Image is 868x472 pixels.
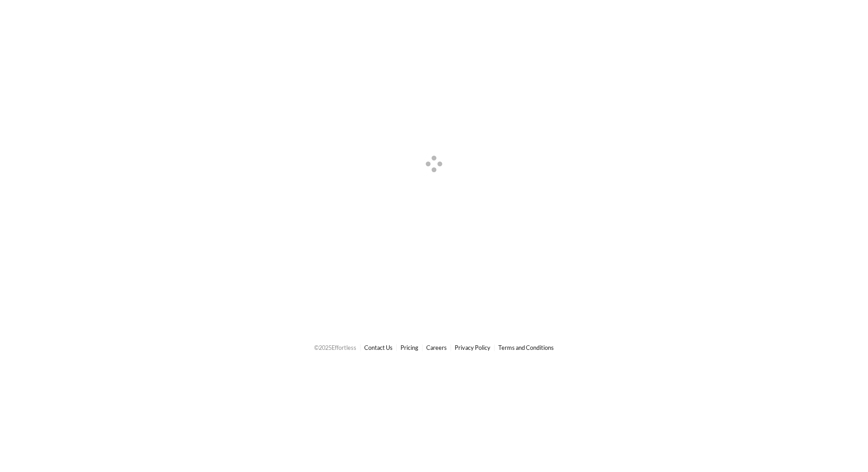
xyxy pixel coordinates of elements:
[498,344,554,351] a: Terms and Conditions
[364,344,393,351] a: Contact Us
[455,344,490,351] a: Privacy Policy
[400,344,418,351] a: Pricing
[426,344,447,351] a: Careers
[314,344,356,351] span: © 2025 Effortless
